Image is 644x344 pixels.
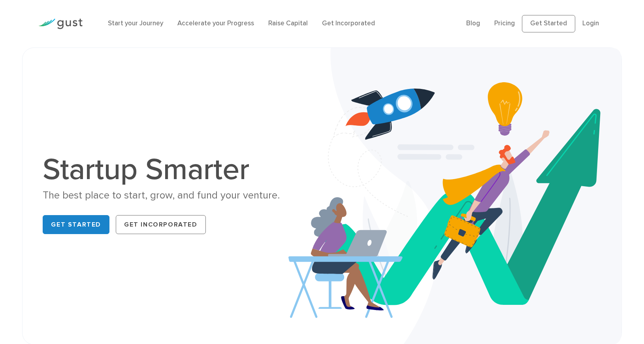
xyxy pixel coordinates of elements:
h1: Startup Smarter [43,155,315,185]
a: Blog [466,19,480,27]
a: Get Started [522,15,575,32]
a: Accelerate your Progress [177,19,254,27]
img: Gust Logo [38,19,83,29]
div: The best place to start, grow, and fund your venture. [43,189,315,202]
a: Get Incorporated [116,215,206,234]
a: Start your Journey [108,19,163,27]
a: Get Incorporated [322,19,375,27]
a: Get Started [43,215,109,234]
a: Login [582,19,599,27]
a: Raise Capital [268,19,308,27]
a: Pricing [494,19,515,27]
